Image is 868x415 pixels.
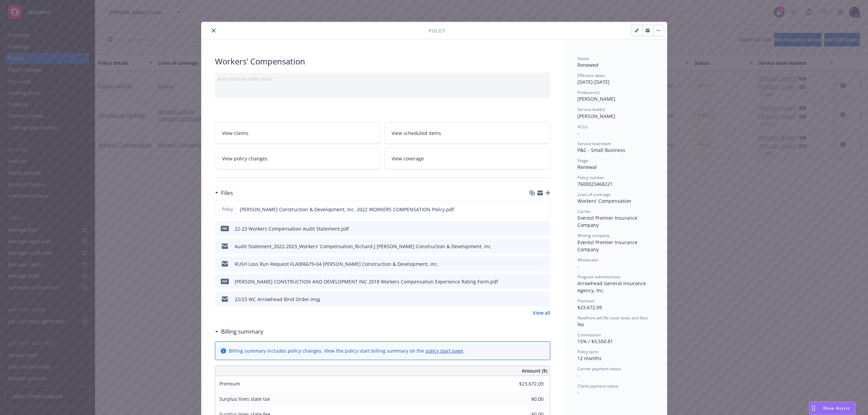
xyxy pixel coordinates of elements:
span: P&C - Small Business [577,147,625,153]
button: download file [531,278,536,285]
div: Files [215,189,233,197]
span: View coverage [392,155,424,162]
span: Policy number [577,175,604,180]
span: Service lead team [577,141,611,146]
span: - [577,130,579,136]
div: Billing summary includes policy changes. View the policy start billing summary on the . [229,347,465,354]
span: Policy [429,27,445,34]
span: - [577,372,579,379]
button: download file [531,260,536,268]
button: preview file [541,243,548,250]
a: View scheduled items [384,122,550,144]
span: Stage [577,158,588,163]
span: Renewal [577,164,597,170]
span: Workers' Compensation [577,198,631,204]
span: View claims [222,130,249,137]
span: Renewed [577,62,598,68]
div: [PERSON_NAME] CONSTRUCTION AND DEVELOPMENT INC 2018 Workers Compensation Experience Rating Form.pdf [235,278,498,285]
button: Nova Assist [809,401,856,415]
span: Status [577,56,589,61]
span: Policy term [577,349,598,355]
span: Premium [219,380,240,387]
button: close [210,26,218,35]
button: download file [531,243,536,250]
span: Everest Premier Insurance Company [577,215,639,228]
input: 0.00 [504,394,548,404]
span: No [577,321,584,328]
a: View coverage [384,148,550,169]
span: Carrier payment status [577,366,621,372]
button: preview file [541,278,548,285]
a: View all [533,309,550,316]
span: Wholesaler [577,257,599,263]
span: AC(s) [577,124,588,130]
button: download file [530,206,536,213]
div: Workers' Compensation [215,56,550,67]
span: Lines of coverage [577,192,611,197]
span: Writing company [577,233,609,238]
a: policy start page [426,348,463,354]
span: Program administrator [577,274,621,280]
span: Commission [577,332,601,338]
span: Service lead(s) [577,106,605,112]
span: Client payment status [577,383,618,389]
span: - [577,263,579,270]
span: [PERSON_NAME] [577,96,615,102]
button: preview file [541,225,548,232]
div: 22/23 WC Arrowhead Bind Order.msg [235,296,320,303]
div: Billing summary [215,327,263,336]
div: Drag to move [809,402,818,415]
span: Arrowhead General Insurance Agency, Inc. [577,280,647,294]
button: preview file [541,206,547,213]
span: Amount ($) [522,367,547,374]
span: Effective dates [577,73,605,78]
span: Surplus lines state tax [219,396,270,402]
div: 22-23 Workers Compensation Audit Statement.pdf [235,225,349,232]
span: 15% / $3,550.81 [577,338,613,344]
input: 0.00 [504,379,548,389]
button: preview file [541,296,548,303]
span: pdf [221,226,229,231]
span: Carrier [577,209,591,214]
span: [PERSON_NAME] Construction & Development, Inc. 2022 WORKERS COMPENSATION Policy.pdf [240,206,454,213]
div: RUSH Loss Run Request FLA006679-04 [PERSON_NAME] Construction & Development, Inc. [235,260,438,268]
div: Audit Statement_2022-2023_Workers' Compensation_Richard J [PERSON_NAME] Construction & Developmen... [235,243,491,250]
h3: Billing summary [221,327,263,336]
span: Policy [221,206,234,212]
h3: Files [221,189,233,197]
span: - [577,389,579,396]
span: View policy changes [222,155,268,162]
span: View scheduled items [392,130,441,137]
span: Newfront will file state taxes and fees [577,315,648,321]
span: pdf [221,279,229,284]
span: Producer(s) [577,90,599,95]
span: [PERSON_NAME] [577,113,615,119]
a: View claims [215,122,381,144]
span: 7600023468221 [577,181,613,187]
span: Premium [577,298,595,304]
button: download file [531,296,536,303]
a: View policy changes [215,148,381,169]
button: preview file [541,260,548,268]
span: $23,672.09 [577,304,602,311]
span: Nova Assist [823,405,850,411]
span: Everest Premier Insurance Company [577,239,639,253]
button: download file [531,225,536,232]
div: [DATE] - [DATE] [577,73,653,85]
span: 12 months [577,355,601,361]
div: Add internal notes here... [218,75,548,82]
